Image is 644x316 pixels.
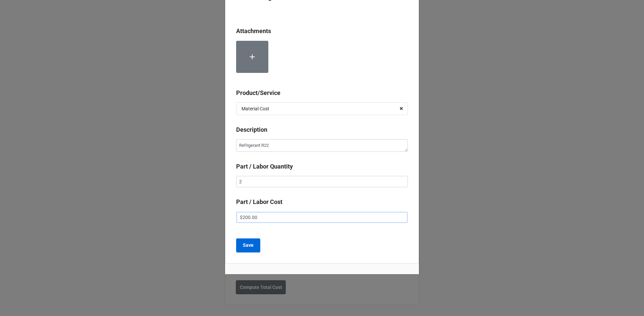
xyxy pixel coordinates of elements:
[236,26,271,36] label: Attachments
[236,238,260,252] button: Save
[243,242,254,249] b: Save
[236,139,408,152] textarea: Refrigerant R22
[236,197,282,207] label: Part / Labor Cost
[236,88,280,98] label: Product/Service
[236,125,267,134] label: Description
[241,106,269,111] div: Material Cost
[236,162,293,171] label: Part / Labor Quantity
